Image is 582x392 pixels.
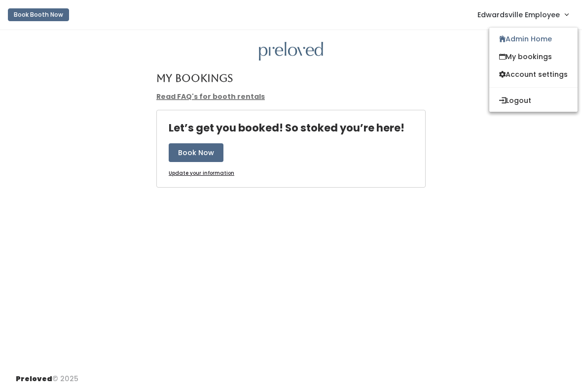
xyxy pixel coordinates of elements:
[156,72,233,84] h4: My Bookings
[169,170,234,177] a: Update your information
[169,169,234,177] u: Update your information
[156,92,265,101] a: Read FAQ's for booth rentals
[169,143,223,162] button: Book Now
[169,122,404,133] h4: Let’s get you booked! So stoked you’re here!
[477,9,560,20] span: Edwardsville Employee
[489,48,578,65] a: My bookings
[468,4,578,25] a: Edwardsville Employee
[489,92,578,109] button: Logout
[489,65,578,83] a: Account settings
[8,8,69,21] button: Book Booth Now
[8,4,69,26] a: Book Booth Now
[16,374,52,384] span: Preloved
[16,366,78,384] div: © 2025
[489,30,578,48] a: Admin Home
[259,42,323,61] img: preloved logo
